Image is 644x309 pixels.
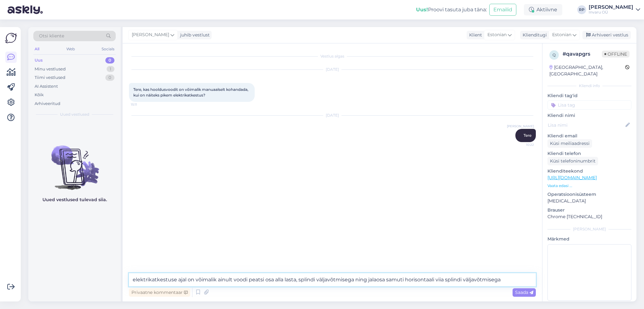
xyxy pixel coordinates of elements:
[35,57,43,63] div: Uus
[547,100,631,110] input: Lisa tag
[129,67,536,72] div: [DATE]
[33,45,41,53] div: All
[589,10,633,15] div: Invaru OÜ
[547,157,598,165] div: Küsi telefoninumbrit
[35,66,66,72] div: Minu vestlused
[467,32,482,38] div: Klient
[131,102,154,107] span: 15:11
[515,290,533,295] span: Saada
[105,74,114,81] div: 0
[547,168,631,174] p: Klienditeekond
[487,31,507,38] span: Estonian
[65,45,76,53] div: Web
[42,196,107,203] p: Uued vestlused tulevad siia.
[39,33,64,39] span: Otsi kliente
[547,226,631,232] div: [PERSON_NAME]
[602,51,630,58] span: Offline
[547,139,592,148] div: Küsi meiliaadressi
[107,66,114,72] div: 1
[548,122,624,129] input: Lisa nimi
[100,45,116,53] div: Socials
[35,74,65,81] div: Tiimi vestlused
[552,31,571,38] span: Estonian
[129,273,536,286] textarea: elektrikatkestuse ajal on võimalik ainult voodi peatsi osa alla lasta, splindi väljavõtmisega nin...
[547,83,631,89] div: Kliendi info
[582,31,631,39] div: Arhiveeri vestlus
[577,5,586,14] div: RP
[524,4,562,15] div: Aktiivne
[5,32,17,44] img: Askly Logo
[547,133,631,139] p: Kliendi email
[589,5,633,10] div: [PERSON_NAME]
[547,92,631,99] p: Kliendi tag'id
[547,191,631,198] p: Operatsioonisüsteem
[563,50,602,58] div: # qavapgrs
[552,52,556,57] span: q
[547,183,631,189] p: Vaata edasi ...
[510,142,534,147] span: 10:22
[520,32,547,38] div: Klienditugi
[60,112,89,117] span: Uued vestlused
[507,124,534,129] span: [PERSON_NAME]
[129,53,536,59] div: Vestlus algas
[129,288,190,297] div: Privaatne kommentaar
[105,57,114,63] div: 0
[547,112,631,119] p: Kliendi nimi
[178,32,210,38] div: juhib vestlust
[133,87,249,97] span: Tere, kas hooldusvoodit on võimalik manuaalselt kohandada, kui on näiteks pikem elektrikatkestus?
[416,6,487,14] div: Proovi tasuta juba täna:
[547,198,631,204] p: [MEDICAL_DATA]
[416,7,428,13] b: Uus!
[547,236,631,242] p: Märkmed
[35,83,58,90] div: AI Assistent
[129,113,536,118] div: [DATE]
[489,4,516,16] button: Emailid
[589,5,640,15] a: [PERSON_NAME]Invaru OÜ
[132,31,169,38] span: [PERSON_NAME]
[35,92,44,98] div: Kõik
[524,133,531,138] span: Tere
[547,150,631,157] p: Kliendi telefon
[28,134,121,191] img: No chats
[547,207,631,213] p: Brauser
[35,101,60,107] div: Arhiveeritud
[547,175,597,180] a: [URL][DOMAIN_NAME]
[547,213,631,220] p: Chrome [TECHNICAL_ID]
[549,64,625,77] div: [GEOGRAPHIC_DATA], [GEOGRAPHIC_DATA]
